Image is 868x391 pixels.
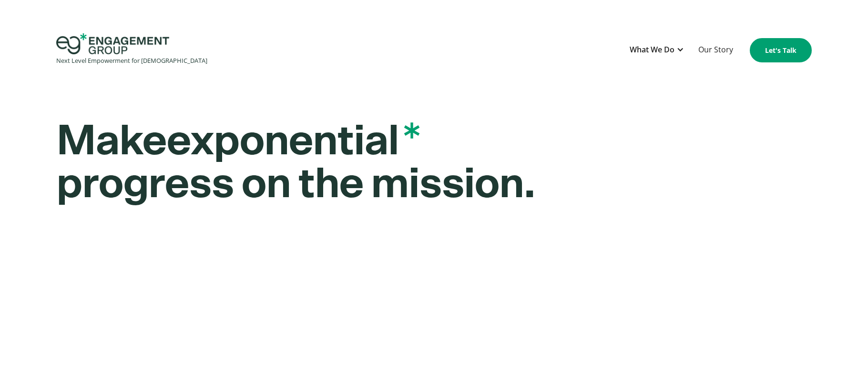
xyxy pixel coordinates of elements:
[750,38,812,62] a: Let's Talk
[56,54,207,67] div: Next Level Empowerment for [DEMOGRAPHIC_DATA]
[166,120,419,163] span: exponential
[56,120,535,206] strong: Make progress on the mission.
[694,39,738,62] a: Our Story
[56,33,169,54] img: Engagement Group Logo Icon
[56,33,207,67] a: home
[630,43,674,56] div: What We Do
[625,39,689,62] div: What We Do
